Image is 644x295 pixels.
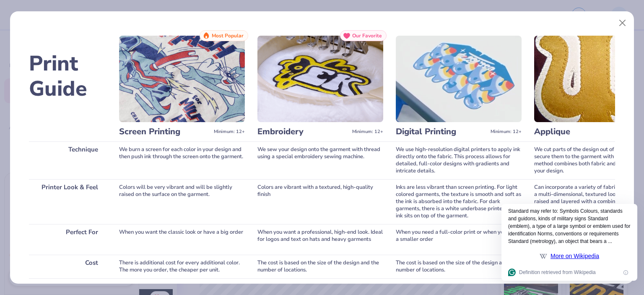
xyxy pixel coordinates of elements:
[396,179,522,224] div: Inks are less vibrant than screen printing. For light colored garments, the texture is smooth and...
[396,126,487,137] h3: Digital Printing
[534,126,626,137] h3: Applique
[119,36,245,122] img: Screen Printing
[396,224,522,255] div: When you need a full-color print or when you have a smaller order
[257,255,383,278] div: The cost is based on the size of the design and the number of locations.
[29,179,106,224] div: Printer Look & Feel
[257,36,383,122] img: Embroidery
[396,36,522,122] img: Digital Printing
[119,126,210,137] h3: Screen Printing
[352,33,382,39] span: Our Favorite
[119,179,245,224] div: Colors will be very vibrant and will be slightly raised on the surface on the garment.
[257,126,349,137] h3: Embroidery
[257,224,383,255] div: When you want a professional, high-end look. Ideal for logos and text on hats and heavy garments
[257,141,383,179] div: We sew your design onto the garment with thread using a special embroidery sewing machine.
[396,141,522,179] div: We use high-resolution digital printers to apply ink directly onto the fabric. This process allow...
[119,255,245,278] div: There is additional cost for every additional color. The more you order, the cheaper per unit.
[29,255,106,278] div: Cost
[491,129,522,135] span: Minimum: 12+
[352,129,383,135] span: Minimum: 12+
[29,141,106,179] div: Technique
[257,179,383,224] div: Colors are vibrant with a textured, high-quality finish
[396,255,522,278] div: The cost is based on the size of the design and the number of locations.
[212,33,244,39] span: Most Popular
[615,15,631,31] button: Close
[214,129,245,135] span: Minimum: 12+
[119,224,245,255] div: When you want the classic look or have a big order
[29,224,106,255] div: Perfect For
[29,51,106,102] h2: Print Guide
[119,141,245,179] div: We burn a screen for each color in your design and then push ink through the screen onto the garm...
